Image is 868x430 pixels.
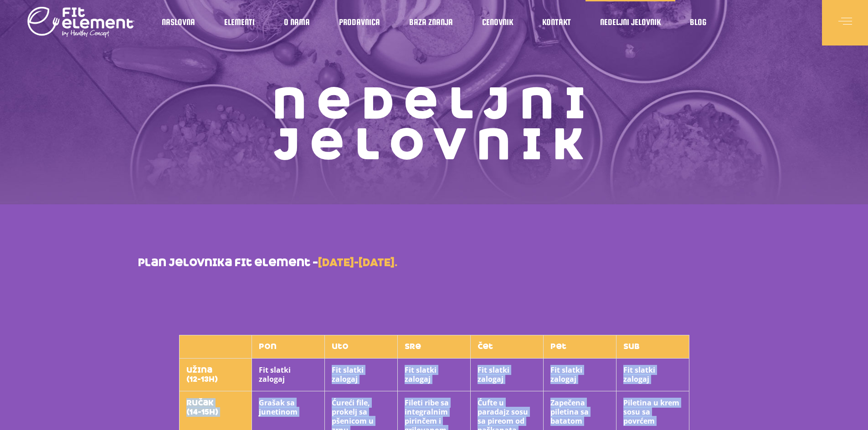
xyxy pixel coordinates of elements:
th: sub [616,335,689,359]
th: Fit slatki zalogaj [543,359,616,391]
span: Baza znanja [409,20,453,25]
span: Prodavnica [339,20,380,25]
th: čet [470,335,543,359]
th: Fit slatki zalogaj [398,359,471,391]
p: plan jelovnika fit element – [138,254,730,271]
th: sre [398,335,471,359]
span: Naslovna [162,20,195,25]
th: užina (12-13h) [179,359,252,391]
strong: [DATE]-[DATE]. [318,256,397,269]
th: Fit slatki zalogaj [252,359,325,391]
th: uto [325,335,398,359]
th: Fit slatki zalogaj [470,359,543,391]
img: logo light [27,4,134,40]
th: Fit slatki zalogaj [325,359,398,391]
span: Kontakt [542,20,571,25]
th: Fit slatki zalogaj [616,359,689,391]
h1: Nedeljni jelovnik [138,84,730,166]
span: Elementi [224,20,255,25]
span: Nedeljni jelovnik [600,20,661,25]
span: Cenovnik [482,20,513,25]
th: pon [252,335,325,359]
span: Blog [690,20,706,25]
span: O nama [284,20,310,25]
th: pet [543,335,616,359]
